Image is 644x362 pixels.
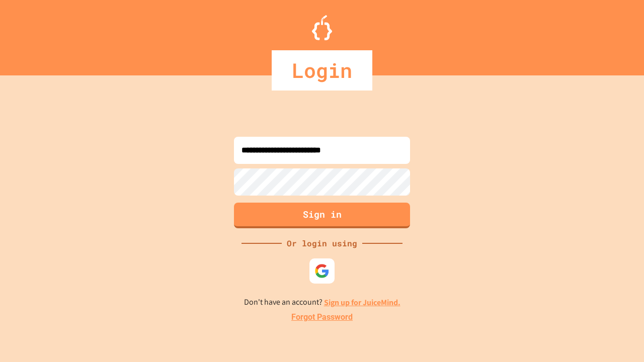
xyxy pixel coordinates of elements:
button: Sign in [234,203,410,228]
p: Don't have an account? [244,296,400,309]
img: Logo.svg [312,15,332,40]
div: Login [272,50,372,90]
img: google-icon.svg [314,263,330,279]
a: Sign up for JuiceMind. [324,297,400,308]
div: Or login using [282,237,362,249]
a: Forgot Password [291,311,353,323]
